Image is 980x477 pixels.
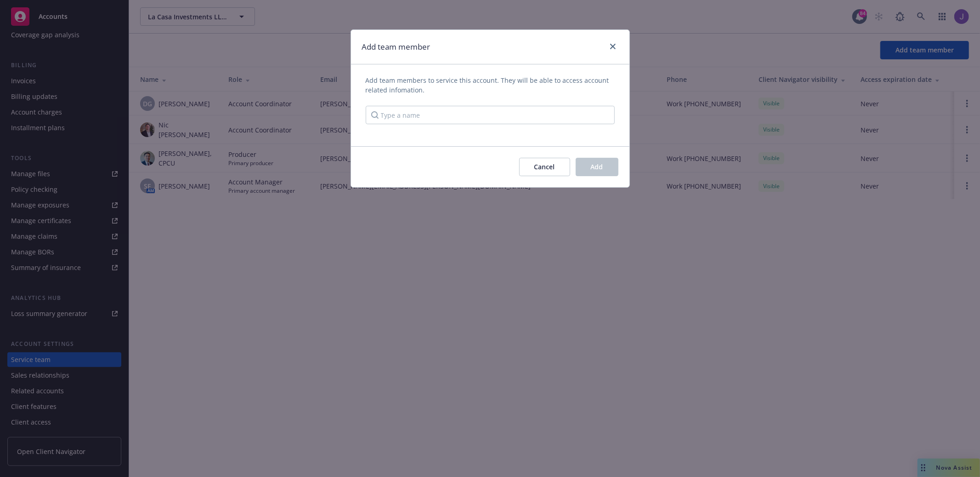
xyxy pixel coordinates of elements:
h1: Add team member [362,41,431,53]
a: close [607,41,618,52]
input: Type a name [366,106,615,124]
button: Cancel [519,158,570,176]
span: Add [591,162,603,171]
button: Add [576,158,618,176]
span: Add team members to service this account. They will be able to access account related infomation. [366,75,615,95]
span: Cancel [534,162,555,171]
